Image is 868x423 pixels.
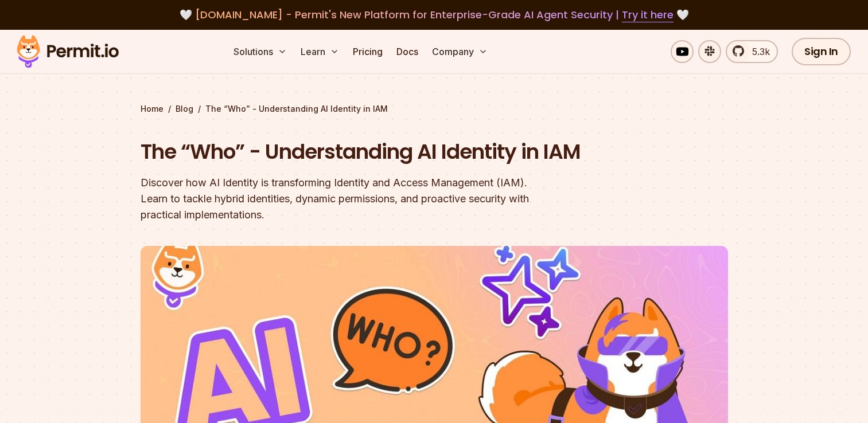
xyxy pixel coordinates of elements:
a: Docs [392,40,423,63]
div: 🤍 🤍 [28,7,840,23]
a: Try it here [622,7,674,22]
a: Blog [176,103,193,115]
a: Sign In [792,38,851,65]
button: Company [427,40,492,63]
button: Solutions [229,40,291,63]
a: 5.3k [726,40,778,63]
span: [DOMAIN_NAME] - Permit's New Platform for Enterprise-Grade AI Agent Security | [195,7,674,22]
button: Learn [296,40,344,63]
img: Permit logo [11,32,124,71]
span: 5.3k [745,45,770,58]
a: Pricing [348,40,387,63]
div: Discover how AI Identity is transforming Identity and Access Management (IAM). Learn to tackle hy... [141,175,581,223]
a: Home [141,103,164,115]
h1: The “Who” - Understanding AI Identity in IAM [141,138,581,166]
div: / / [141,103,728,115]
